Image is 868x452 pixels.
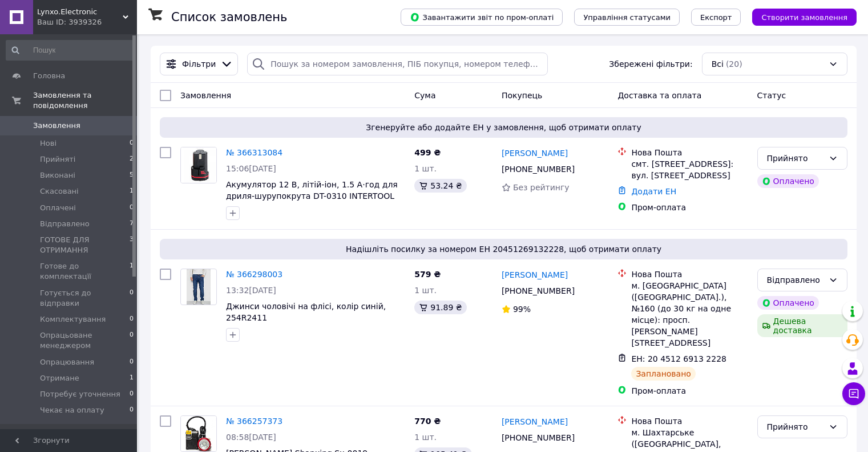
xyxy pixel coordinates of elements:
div: 53.24 ₴ [414,179,466,193]
a: Фото товару [180,415,217,452]
button: Експорт [691,9,741,26]
input: Пошук [6,40,135,61]
span: Нові [40,138,56,149]
span: Отримане [40,373,79,383]
a: Джинси чоловічі на флісі, колір синій, 254R2411 [226,302,386,322]
div: [PHONE_NUMBER] [499,283,577,299]
img: Фото товару [187,269,210,305]
span: Згенеруйте або додайте ЕН у замовлення, щоб отримати оплату [164,122,843,133]
div: Дешева доставка [757,314,847,337]
div: Оплачено [757,174,819,188]
span: 1 шт. [414,286,437,295]
span: ГОТОВЕ ДЛЯ ОТРИМАННЯ [40,235,130,255]
div: Прийнято [767,152,824,165]
div: Нова Пошта [631,269,748,280]
img: Фото товару [181,147,216,183]
span: Фільтри [182,58,216,70]
span: 1 шт. [414,433,437,442]
div: [PHONE_NUMBER] [499,430,577,446]
button: Створити замовлення [752,9,857,26]
span: Замовлення та повідомлення [33,90,137,111]
div: м. [GEOGRAPHIC_DATA] ([GEOGRAPHIC_DATA].), №160 (до 30 кг на одне місце): просп. [PERSON_NAME][ST... [631,280,748,349]
span: 0 [130,330,134,351]
span: Чекає на оплату [40,405,104,415]
a: Створити замовлення [741,12,857,21]
span: 1 шт. [414,164,437,173]
div: смт. [STREET_ADDRESS]: вул. [STREET_ADDRESS] [631,158,748,181]
span: Комплектування [40,314,106,325]
span: 0 [130,389,134,399]
span: 2 [130,154,134,165]
span: Головна [33,71,65,81]
span: 0 [130,405,134,415]
span: Опрацьоване менеджером [40,330,130,351]
div: Ваш ID: 3939326 [37,17,137,27]
a: [PERSON_NAME] [502,416,568,427]
a: № 366298003 [226,270,282,279]
span: 1 [130,373,134,383]
span: 99% [513,305,531,314]
span: 5 [130,170,134,181]
input: Пошук за номером замовлення, ПІБ покупця, номером телефону, Email, номером накладної [247,53,548,75]
button: Чат з покупцем [842,382,865,405]
span: Потребує уточнення [40,389,120,399]
span: Lynxo.Electronic [37,7,123,17]
div: Нова Пошта [631,147,748,158]
span: Виконані [40,170,75,181]
span: 08:58[DATE] [226,433,276,442]
div: Пром-оплата [631,202,748,213]
div: Пром-оплата [631,385,748,397]
span: ЕН: 20 4512 6913 2228 [631,354,726,363]
div: [PHONE_NUMBER] [499,161,577,177]
a: [PERSON_NAME] [502,147,568,159]
span: Оплачені [40,203,76,213]
div: Нова Пошта [631,415,748,427]
span: 13:32[DATE] [226,286,276,295]
span: Збережені фільтри: [609,58,692,70]
span: Управління статусами [583,13,671,22]
span: Готове до комплектацїї [40,261,130,282]
a: Додати ЕН [631,187,676,196]
span: 1 [130,186,134,197]
a: Фото товару [180,147,217,183]
a: № 366257373 [226,417,282,426]
img: Фото товару [181,416,216,451]
span: 1 [130,261,134,282]
span: 0 [130,138,134,149]
span: Замовлення [33,121,80,131]
span: Статус [757,91,786,100]
a: Фото товару [180,269,217,305]
span: 0 [130,314,134,325]
span: 15:06[DATE] [226,164,276,173]
div: Відправлено [767,274,824,286]
a: Акумулятор 12 В, літій-іон, 1.5 А·год для дриля-шурупокрута DT-0310 INTERTOOL DT-0311 [226,180,398,212]
span: Покупець [502,91,542,100]
span: Завантажити звіт по пром-оплаті [410,12,554,22]
div: Заплановано [631,367,696,381]
span: Всі [712,58,724,70]
span: 579 ₴ [414,270,441,279]
button: Управління статусами [574,9,680,26]
span: Відправлено [40,219,90,229]
span: Скасовані [40,186,79,197]
span: 3 [130,235,134,255]
span: Створити замовлення [761,13,847,22]
span: Готується до відправки [40,288,130,309]
span: Опрацювання [40,357,94,367]
span: 7 [130,219,134,229]
h1: Список замовлень [171,10,287,24]
span: 0 [130,288,134,309]
button: Завантажити звіт по пром-оплаті [401,9,563,26]
a: № 366313084 [226,148,282,157]
span: Без рейтингу [513,183,570,192]
span: Експорт [700,13,732,22]
span: Доставка та оплата [617,91,701,100]
span: 770 ₴ [414,417,441,426]
span: 0 [130,203,134,213]
span: Cума [414,91,435,100]
span: Прийняті [40,154,75,165]
span: (20) [726,59,742,69]
a: [PERSON_NAME] [502,269,568,281]
span: 0 [130,357,134,367]
span: Замовлення [180,91,231,100]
